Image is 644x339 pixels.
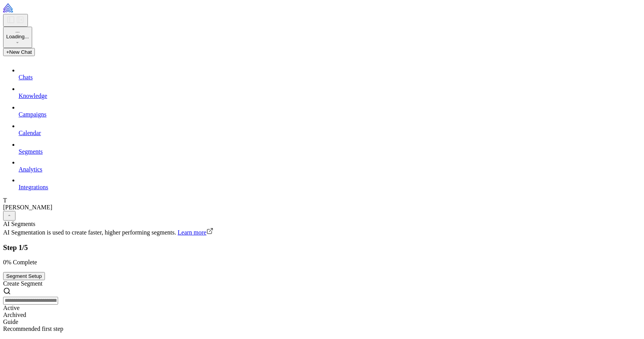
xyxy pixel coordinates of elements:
[6,34,29,39] span: Loading...
[19,130,41,136] span: Calendar
[3,204,52,211] span: [PERSON_NAME]
[6,273,42,279] span: Segment Setup
[3,272,45,280] button: Segment Setup
[19,184,48,190] span: Integrations
[9,49,32,55] span: New Chat
[3,48,35,56] button: +New Chat
[19,166,42,173] span: Analytics
[3,27,32,48] button: ...Loading...
[19,111,46,118] span: Campaigns
[178,229,213,236] a: Learn more
[6,49,9,55] span: +
[19,74,33,80] span: Chats
[6,28,29,34] div: ...
[19,92,47,99] span: Knowledge
[3,229,176,236] span: AI Segmentation is used to create faster, higher performing segments.
[3,325,64,332] span: Recommended first step
[19,148,43,155] span: Segments
[3,280,43,287] span: Create Segment
[3,3,60,12] img: Raleon Logo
